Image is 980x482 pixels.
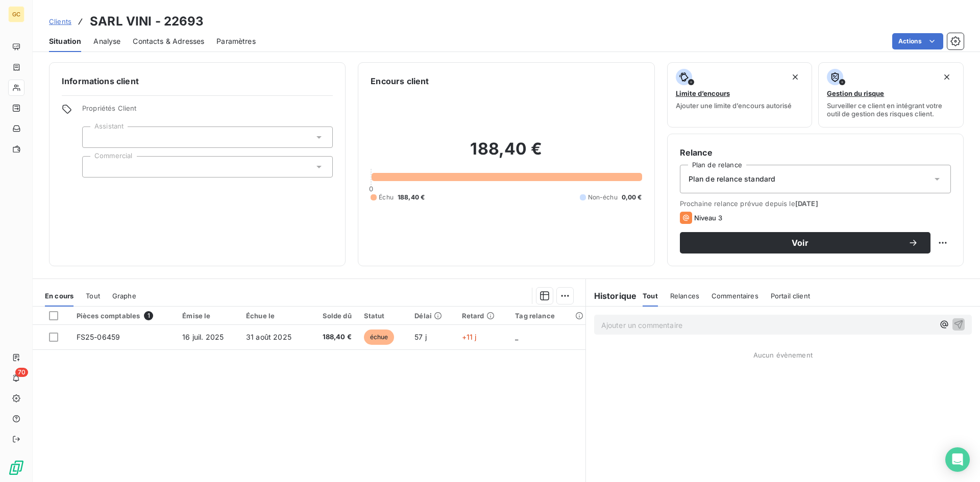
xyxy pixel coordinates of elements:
[588,193,618,202] span: Non-échu
[182,333,224,341] span: 16 juil. 2025
[680,146,951,159] h6: Relance
[364,312,403,320] div: Statut
[379,193,394,202] span: Échu
[369,185,373,193] span: 0
[515,333,518,341] span: _
[93,36,120,46] span: Analyse
[364,329,395,345] span: échue
[77,311,170,320] div: Pièces comptables
[144,311,153,320] span: 1
[82,104,333,118] span: Propriétés Client
[462,312,503,320] div: Retard
[8,460,24,476] img: Logo LeanPay
[62,75,333,87] h6: Informations client
[622,193,642,202] span: 0,00 €
[827,89,884,97] span: Gestion du risque
[676,89,730,97] span: Limite d’encours
[8,6,24,22] div: GC
[398,193,425,202] span: 188,40 €
[49,16,71,27] a: Clients
[246,333,291,341] span: 31 août 2025
[680,199,951,208] span: Prochaine relance prévue depuis le
[182,312,234,320] div: Émise le
[314,332,352,342] span: 188,40 €
[91,162,99,171] input: Ajouter une valeur
[86,292,100,300] span: Tout
[414,333,427,341] span: 57 j
[133,36,204,46] span: Contacts & Adresses
[216,36,256,46] span: Paramètres
[246,312,302,320] div: Échue le
[753,351,813,359] span: Aucun évènement
[586,290,637,302] h6: Historique
[414,312,449,320] div: Délai
[712,292,758,300] span: Commentaires
[314,312,352,320] div: Solde dû
[795,199,818,208] span: [DATE]
[49,36,81,46] span: Situation
[91,133,99,142] input: Ajouter une valeur
[692,239,908,247] span: Voir
[771,292,810,300] span: Portail client
[676,102,792,110] span: Ajouter une limite d’encours autorisé
[112,292,136,300] span: Graphe
[818,62,964,128] button: Gestion du risqueSurveiller ce client en intégrant votre outil de gestion des risques client.
[827,102,955,118] span: Surveiller ce client en intégrant votre outil de gestion des risques client.
[371,75,429,87] h6: Encours client
[45,292,73,300] span: En cours
[371,139,642,169] h2: 188,40 €
[515,312,579,320] div: Tag relance
[77,333,120,341] span: FS25-06459
[892,33,943,49] button: Actions
[15,368,28,377] span: 70
[462,333,477,341] span: +11 j
[945,447,970,472] div: Open Intercom Messenger
[90,12,204,31] h3: SARL VINI - 22693
[667,62,813,128] button: Limite d’encoursAjouter une limite d’encours autorisé
[689,174,776,184] span: Plan de relance standard
[49,17,71,26] span: Clients
[694,214,722,222] span: Niveau 3
[670,292,699,300] span: Relances
[643,292,658,300] span: Tout
[680,232,930,253] button: Voir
